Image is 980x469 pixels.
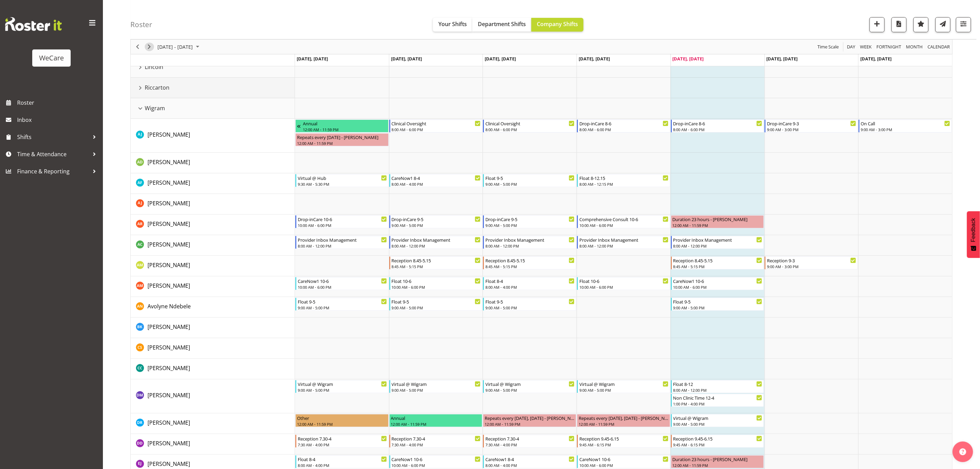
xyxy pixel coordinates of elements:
div: Avolyne Ndebele"s event - Float 9-5 Begin From Monday, August 25, 2025 at 9:00:00 AM GMT+12:00 En... [295,298,389,311]
td: Andrea Ramirez resource [131,215,295,235]
div: 10:00 AM - 6:00 PM [579,462,669,468]
button: Your Shifts [433,18,472,32]
div: Andrew Casburn"s event - Provider Inbox Management Begin From Wednesday, August 27, 2025 at 8:00:... [483,236,576,249]
div: Virtual @ Wigram [673,414,763,421]
div: AJ Jones"s event - Clinical Oversight Begin From Tuesday, August 26, 2025 at 8:00:00 AM GMT+12:00... [389,119,483,133]
div: Ashley Mendoza"s event - Float 10-6 Begin From Thursday, August 28, 2025 at 10:00:00 AM GMT+12:00... [577,277,670,290]
div: Float 9-5 [298,298,387,305]
button: Time Scale [816,43,840,51]
div: 8:00 AM - 12:00 PM [392,243,481,249]
div: 9:00 AM - 3:00 PM [767,127,856,132]
span: [DATE], [DATE] [485,56,516,62]
div: Reception 9.45-6.15 [673,435,763,442]
a: [PERSON_NAME] [147,158,190,166]
div: Andrew Casburn"s event - Provider Inbox Management Begin From Monday, August 25, 2025 at 8:00:00 ... [295,236,389,249]
div: Float 8-12 [673,380,763,387]
div: 10:00 AM - 6:00 PM [579,222,669,228]
a: Avolyne Ndebele [147,302,191,310]
div: Provider Inbox Management [485,236,575,243]
div: Reception 7.30-4 [298,435,387,442]
div: 12:00 AM - 11:59 PM [297,140,387,146]
div: 9:00 AM - 5:00 PM [673,421,763,427]
div: Float 8-4 [298,456,387,462]
button: Timeline Day [846,43,857,51]
div: Andrew Casburn"s event - Provider Inbox Management Begin From Friday, August 29, 2025 at 8:00:00 ... [671,236,764,249]
div: Provider Inbox Management [673,236,763,243]
div: Comprehensive Consult 10-6 [579,216,669,222]
span: [PERSON_NAME] [147,199,190,207]
span: Inbox [17,115,99,125]
div: Reception 7.30-4 [392,435,481,442]
div: Andrea Ramirez"s event - Drop-inCare 10-6 Begin From Monday, August 25, 2025 at 10:00:00 AM GMT+1... [295,215,389,228]
span: Roster [17,98,99,108]
div: Reception 8.45-5.15 [485,257,575,264]
div: Andrea Ramirez"s event - Drop-inCare 9-5 Begin From Wednesday, August 27, 2025 at 9:00:00 AM GMT+... [483,215,576,228]
button: Highlight an important date within the roster. [913,17,929,32]
td: Wigram resource [131,98,295,119]
div: Repeats every [DATE], [DATE] - [PERSON_NAME] [485,414,575,421]
span: [PERSON_NAME] [147,344,190,351]
div: 9:00 AM - 5:00 PM [485,305,575,310]
div: 12:00 AM - 11:59 PM [391,421,481,427]
div: 10:00 AM - 6:00 PM [298,222,387,228]
span: Feedback [970,218,977,242]
div: 8:00 AM - 6:00 PM [673,127,763,132]
div: Demi Dumitrean"s event - Reception 7.30-4 Begin From Tuesday, August 26, 2025 at 7:30:00 AM GMT+1... [389,435,483,448]
div: Non Clinic Time 12-4 [673,394,763,401]
span: [PERSON_NAME] [147,439,190,447]
div: Deepti Raturi"s event - Other Begin From Monday, August 25, 2025 at 12:00:00 AM GMT+12:00 Ends At... [295,414,389,427]
span: Shifts [17,132,89,142]
div: 9:00 AM - 3:00 PM [861,127,950,132]
div: 9:00 AM - 5:00 PM [485,387,575,393]
div: 10:00 AM - 6:00 PM [392,462,481,468]
td: Brian Ko resource [131,318,295,338]
div: Alex Ferguson"s event - Float 8-12.15 Begin From Thursday, August 28, 2025 at 8:00:00 AM GMT+12:0... [577,174,670,187]
div: 8:00 AM - 4:00 PM [298,462,387,468]
td: Lincoln resource [131,57,295,78]
span: [PERSON_NAME] [147,391,190,399]
div: Deepti Mahajan"s event - Non Clinic Time 12-4 Begin From Friday, August 29, 2025 at 1:00:00 PM GM... [671,394,764,407]
td: Ashley Mendoza resource [131,276,295,297]
span: Month [905,43,923,51]
span: [PERSON_NAME] [147,460,190,468]
div: 9:00 AM - 5:00 PM [392,387,481,393]
td: Riccarton resource [131,78,295,98]
button: August 25 - 31, 2025 [156,43,202,51]
div: Reception 9-3 [767,257,856,264]
div: 9:00 AM - 5:00 PM [298,387,387,393]
div: Repeats every [DATE], [DATE] - [PERSON_NAME] [579,414,669,421]
span: [DATE], [DATE] [391,56,422,62]
a: [PERSON_NAME] [147,460,190,468]
div: 7:30 AM - 4:00 PM [298,442,387,447]
a: [PERSON_NAME] [147,240,190,249]
div: 8:45 AM - 5:15 PM [392,264,481,269]
span: [DATE], [DATE] [767,56,798,62]
button: Department Shifts [472,18,531,32]
div: Alex Ferguson"s event - CareNow1 8-4 Begin From Tuesday, August 26, 2025 at 8:00:00 AM GMT+12:00 ... [389,174,483,187]
div: WeCare [39,53,64,63]
div: 9:00 AM - 5:00 PM [485,222,575,228]
div: AJ Jones"s event - On Call Begin From Sunday, August 31, 2025 at 9:00:00 AM GMT+12:00 Ends At Sun... [859,119,952,133]
div: AJ Jones"s event - Clinical Oversight Begin From Wednesday, August 27, 2025 at 8:00:00 AM GMT+12:... [483,119,576,133]
div: Drop-inCare 10-6 [298,216,387,222]
div: Avolyne Ndebele"s event - Float 9-5 Begin From Friday, August 29, 2025 at 9:00:00 AM GMT+12:00 En... [671,298,764,311]
div: Demi Dumitrean"s event - Reception 9.45-6.15 Begin From Thursday, August 28, 2025 at 9:45:00 AM G... [577,435,670,448]
div: Drop-inCare 9-5 [485,216,575,222]
div: Reception 8.45-5.15 [392,257,481,264]
td: Andrew Casburn resource [131,235,295,256]
div: 9:45 AM - 6:15 PM [673,442,763,447]
div: Antonia Mao"s event - Reception 8.45-5.15 Begin From Tuesday, August 26, 2025 at 8:45:00 AM GMT+1... [389,256,483,270]
td: Catherine Stewart resource [131,338,295,359]
a: [PERSON_NAME] [147,130,190,139]
span: [DATE] - [DATE] [157,43,193,51]
div: Float 10-6 [579,277,669,284]
span: Day [846,43,856,51]
div: 9:30 AM - 5:30 PM [298,181,387,187]
div: 12:00 AM - 11:59 PM [579,421,669,427]
span: Your Shifts [438,20,467,28]
div: 1:00 PM - 4:00 PM [673,401,763,407]
span: [PERSON_NAME] [147,179,190,186]
span: [DATE], [DATE] [297,56,328,62]
div: AJ Jones"s event - Annual Begin From Friday, August 8, 2025 at 12:00:00 AM GMT+12:00 Ends At Mond... [295,119,389,133]
span: [PERSON_NAME] [147,220,190,228]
